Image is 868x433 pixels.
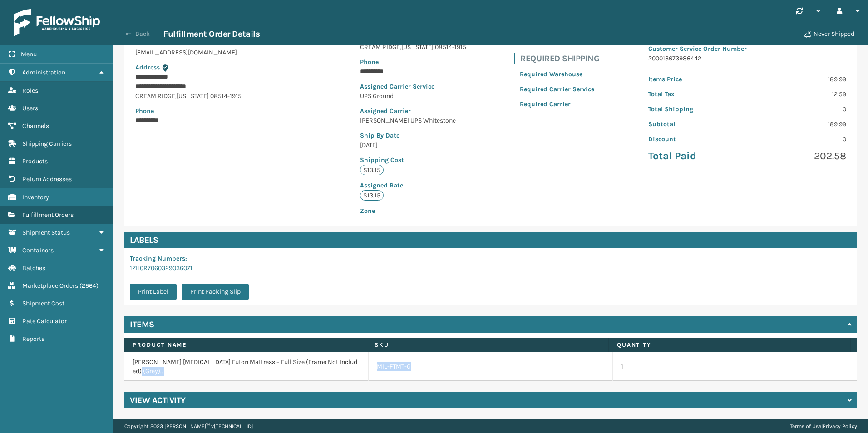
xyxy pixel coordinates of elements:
span: Channels [22,122,49,130]
p: Shipping Cost [360,155,466,165]
span: , [400,43,401,51]
p: Zone [360,206,466,216]
span: Address [135,64,160,71]
a: Privacy Policy [823,423,857,429]
i: Never Shipped [804,31,811,38]
span: Reports [22,335,44,343]
p: 12.59 [753,89,846,99]
p: Customer Service Order Number [648,44,846,54]
span: , [175,92,177,100]
span: 08514-1915 [210,92,242,100]
p: Total Paid [648,149,742,163]
p: 202.58 [753,149,846,163]
span: Shipping Carriers [22,140,72,148]
span: Shipment Cost [22,300,64,307]
p: Discount [648,134,742,144]
span: CREAM RIDGE [360,43,400,51]
p: Total Tax [648,89,742,99]
h4: Items [130,319,154,330]
p: Subtotal [648,119,742,129]
div: | [790,419,857,433]
span: Containers [22,246,54,254]
span: Fulfillment Orders [22,211,74,219]
span: ( 2964 ) [79,282,99,290]
a: Terms of Use [790,423,821,429]
p: 189.99 [753,119,846,129]
span: Users [22,104,38,112]
p: Copyright 2023 [PERSON_NAME]™ v [TECHNICAL_ID] [124,419,253,433]
p: [PERSON_NAME] UPS Whitestone [360,116,466,125]
p: Ship By Date [360,131,466,140]
h4: Required Shipping [520,53,600,64]
span: 08514-1915 [435,43,466,51]
span: Return Addresses [22,175,72,183]
p: Assigned Carrier Service [360,82,466,91]
h4: Labels [124,232,857,248]
p: Required Carrier Service [520,84,594,94]
p: 200013673986442 [648,54,846,63]
span: Menu [21,50,37,58]
p: $13.15 [360,190,384,201]
span: Products [22,157,48,165]
span: CREAM RIDGE [135,92,175,100]
label: SKU [375,341,600,349]
span: Batches [22,264,45,272]
span: Tracking Numbers : [130,255,187,262]
p: Items Price [648,74,742,84]
button: Back [122,30,163,38]
label: Quantity [617,341,842,349]
button: Never Shipped [799,25,860,43]
button: Print Label [130,284,177,300]
span: Inventory [22,193,49,201]
img: logo [14,9,100,36]
h3: Fulfillment Order Details [163,29,260,39]
span: Roles [22,87,38,94]
p: 0 [753,134,846,144]
p: Assigned Rate [360,181,466,190]
p: $13.15 [360,165,384,175]
p: 189.99 [753,74,846,84]
p: Assigned Carrier [360,106,466,116]
td: 1 [613,352,857,381]
span: Marketplace Orders [22,282,78,290]
span: Administration [22,69,65,76]
p: 0 [753,104,846,114]
p: [DATE] [360,140,466,150]
span: [US_STATE] [177,92,209,100]
p: Phone [360,57,466,67]
span: Rate Calculator [22,317,67,325]
label: Product Name [133,341,358,349]
h4: View Activity [130,395,186,406]
button: Print Packing Slip [182,284,249,300]
a: 1ZH0R7060329036071 [130,264,192,272]
span: [US_STATE] [401,43,434,51]
p: Required Carrier [520,99,594,109]
a: MIL-FTMT-G [377,362,411,371]
td: [PERSON_NAME] [MEDICAL_DATA] Futon Mattress – Full Size (Frame Not Included) (Grey)… [124,352,369,381]
p: Total Shipping [648,104,742,114]
p: [EMAIL_ADDRESS][DOMAIN_NAME] [135,48,306,57]
p: UPS Ground [360,91,466,101]
p: Required Warehouse [520,69,594,79]
p: Phone [135,106,306,116]
span: Shipment Status [22,229,70,236]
